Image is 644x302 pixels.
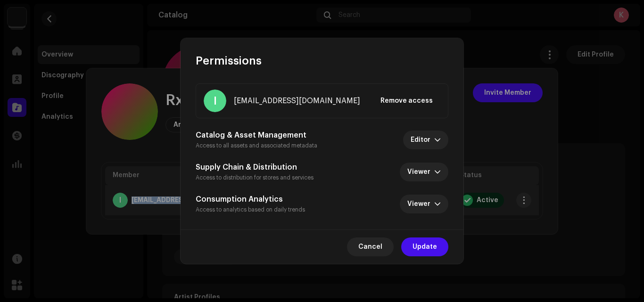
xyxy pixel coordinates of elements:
small: Access to analytics based on daily trends [196,207,305,212]
span: Viewer [407,195,434,213]
h5: Supply Chain & Distribution [196,162,314,173]
span: Remove access [380,91,433,110]
div: dropdown trigger [434,163,441,181]
h5: Catalog & Asset Management [196,130,317,141]
div: ivanderlinde90@gmail.com [234,95,360,106]
small: Access to all assets and associated metadata [196,143,317,148]
div: Permissions [196,53,448,68]
span: Viewer [407,163,434,181]
h5: Consumption Analytics [196,194,305,205]
button: Update [401,237,448,256]
span: Update [413,237,437,256]
small: Access to distribution for stores and services [196,175,314,180]
button: Cancel [347,237,394,256]
button: Remove access [373,91,440,110]
div: I [204,90,226,112]
h5: [EMAIL_ADDRESS][DOMAIN_NAME] [234,95,360,106]
div: dropdown trigger [434,195,441,213]
span: Cancel [358,237,382,256]
span: Editor [411,131,434,149]
div: dropdown trigger [434,131,441,149]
